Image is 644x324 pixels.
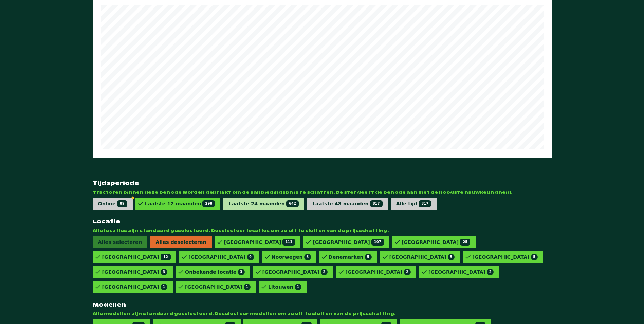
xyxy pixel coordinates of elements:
span: Alles selecteren [93,236,148,248]
div: [GEOGRAPHIC_DATA] [102,269,168,275]
div: [GEOGRAPHIC_DATA] [402,239,470,246]
span: 5 [365,254,372,260]
div: Noorwegen [272,254,311,260]
div: [GEOGRAPHIC_DATA] [345,269,411,275]
span: 1 [295,284,301,290]
div: Denemarken [329,254,372,260]
span: 2 [487,269,494,275]
strong: Tijdsperiode [93,180,552,187]
div: Alle tijd [396,200,431,207]
span: 642 [286,200,299,207]
span: 2 [404,269,411,275]
span: 5 [531,254,538,260]
div: [GEOGRAPHIC_DATA] [313,239,384,246]
span: 89 [117,200,127,207]
div: Onbekende locatie [185,269,244,275]
div: [GEOGRAPHIC_DATA] [102,284,168,290]
span: 111 [282,239,295,246]
span: Tractoren binnen deze periode worden gebruikt om de aanbiedingsprijs te schatten. De ster geeft d... [93,190,552,195]
div: [GEOGRAPHIC_DATA] [102,254,171,260]
strong: Locatie [93,218,552,225]
div: Litouwen [268,284,301,290]
div: [GEOGRAPHIC_DATA] [185,284,251,290]
div: Online [98,200,127,207]
div: Laatste 48 maanden [312,200,383,207]
span: 9 [247,254,254,260]
span: 5 [448,254,455,260]
span: 3 [238,269,245,275]
div: [GEOGRAPHIC_DATA] [188,254,254,260]
span: 817 [370,200,383,207]
span: 1 [161,284,167,290]
div: Laatste 12 maanden [145,200,215,207]
span: 12 [161,254,171,260]
div: Laatste 24 maanden [228,200,299,207]
span: 1 [244,284,251,290]
span: Alles deselecteren [150,236,212,248]
span: 25 [460,239,470,246]
div: [GEOGRAPHIC_DATA] [428,269,494,275]
div: [GEOGRAPHIC_DATA] [262,269,328,275]
strong: Modellen [93,301,552,308]
span: 817 [419,200,431,207]
div: [GEOGRAPHIC_DATA] [224,239,295,246]
div: [GEOGRAPHIC_DATA] [472,254,538,260]
span: Alle locaties zijn standaard geselecteerd. Deselecteer locaties om ze uit te sluiten van de prijs... [93,228,552,233]
span: 6 [304,254,311,260]
span: 107 [371,239,384,246]
span: 2 [321,269,328,275]
span: 298 [202,200,215,207]
div: [GEOGRAPHIC_DATA] [389,254,455,260]
span: 3 [161,269,167,275]
span: Alle modellen zijn standaard geselecteerd. Deselecteer modellen om ze uit te sluiten van de prijs... [93,311,552,317]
